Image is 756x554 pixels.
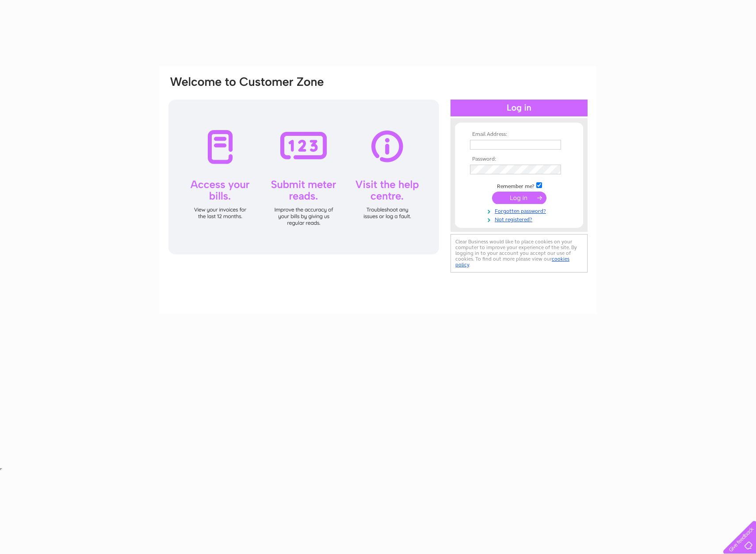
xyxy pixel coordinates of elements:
a: Not registered? [470,215,570,223]
div: Clear Business would like to place cookies on your computer to improve your experience of the sit... [451,234,588,273]
th: Email Address: [468,131,570,138]
input: Submit [492,192,546,204]
th: Password: [468,156,570,162]
a: cookies policy [455,256,569,268]
td: Remember me? [468,181,570,190]
a: Forgotten password? [470,206,570,215]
